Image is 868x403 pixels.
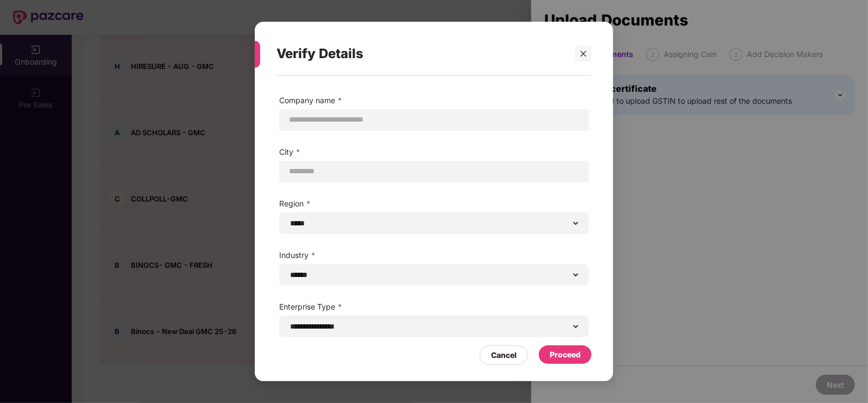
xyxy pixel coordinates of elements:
div: Proceed [550,349,581,361]
label: Region [279,198,589,210]
span: close [580,50,587,58]
div: Cancel [491,349,517,361]
label: Industry [279,249,589,261]
div: Verify Details [276,33,565,75]
label: Enterprise Type [279,301,589,313]
label: Company name [279,95,589,106]
label: City [279,146,589,158]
